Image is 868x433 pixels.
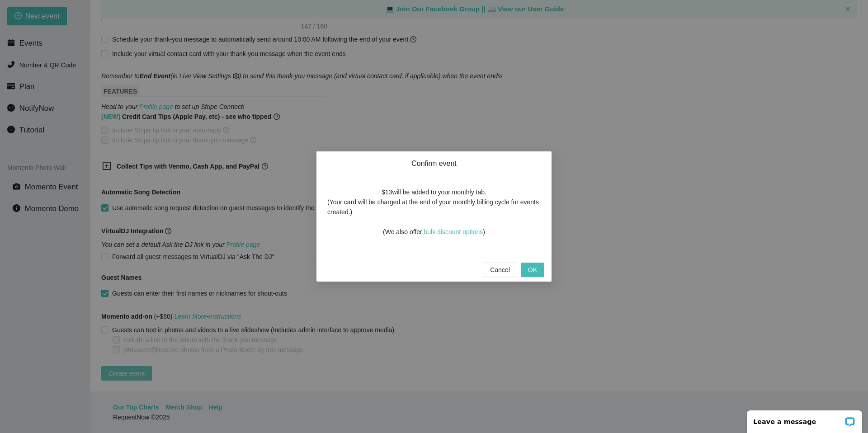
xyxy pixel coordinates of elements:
span: OK [528,265,537,275]
a: bulk discount options [424,228,483,235]
button: OK [521,263,544,277]
iframe: LiveChat chat widget [741,405,868,433]
button: Cancel [483,263,517,277]
span: Confirm event [327,159,541,169]
div: (We also offer ) [383,217,485,237]
div: $13 will be added to your monthly tab. [382,187,486,197]
span: Cancel [490,265,510,275]
div: (Your card will be charged at the end of your monthly billing cycle for events created.) [327,197,541,217]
